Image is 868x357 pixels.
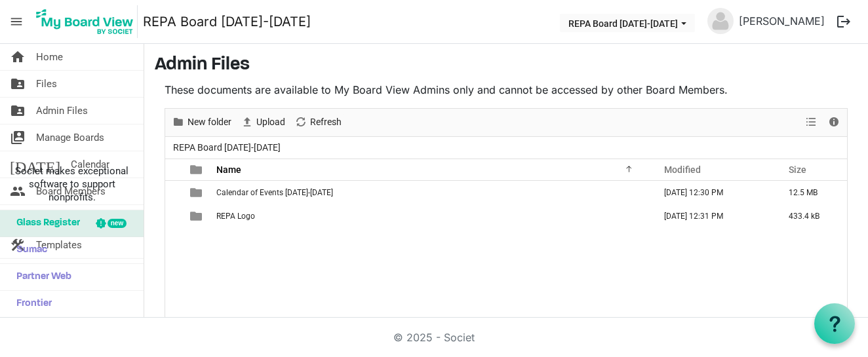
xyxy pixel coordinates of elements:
td: 12.5 MB is template cell column header Size [775,181,847,204]
span: home [10,44,26,70]
span: Societ makes exceptional software to support nonprofits. [6,164,138,204]
div: Details [823,109,845,136]
td: checkbox [165,181,182,204]
span: menu [4,9,29,34]
a: REPA Board [DATE]-[DATE] [143,9,311,35]
td: 433.4 kB is template cell column header Size [775,204,847,228]
button: logout [830,8,858,35]
td: is template cell column header type [182,204,212,228]
td: August 15, 2025 12:30 PM column header Modified [650,181,775,204]
span: folder_shared [10,71,26,97]
div: Upload [236,109,290,136]
h3: Admin Files [155,54,858,77]
button: View dropdownbutton [803,114,819,130]
span: Modified [664,164,701,175]
div: New folder [167,109,236,136]
span: Sumac [10,237,47,263]
span: [DATE] [10,151,60,178]
span: Refresh [309,114,343,130]
div: View [800,109,823,136]
td: checkbox [165,204,182,228]
button: Upload [239,114,288,130]
span: Home [36,44,63,70]
span: Files [36,71,57,97]
img: no-profile-picture.svg [707,8,734,34]
span: Size [789,164,806,175]
span: switch_account [10,124,26,151]
span: Calendar of Events [DATE]-[DATE] [216,188,333,197]
span: New folder [186,114,233,130]
span: REPA Board [DATE]-[DATE] [170,140,283,156]
span: folder_shared [10,98,26,124]
p: These documents are available to My Board View Admins only and cannot be accessed by other Board ... [165,82,848,98]
img: My Board View Logo [32,5,138,38]
span: Partner Web [10,264,71,290]
a: © 2025 - Societ [393,331,475,344]
button: Details [825,114,843,130]
div: new [108,219,127,228]
span: Glass Register [10,210,80,236]
a: My Board View Logo [32,5,143,38]
span: Frontier [10,291,52,317]
button: New folder [170,114,234,130]
span: Manage Boards [36,124,104,151]
a: [PERSON_NAME] [734,8,830,34]
div: Refresh [290,109,346,136]
td: August 15, 2025 12:31 PM column header Modified [650,204,775,228]
td: REPA Logo is template cell column header Name [212,204,650,228]
span: Name [216,164,241,175]
span: REPA Logo [216,212,255,221]
td: Calendar of Events 2025-2026 is template cell column header Name [212,181,650,204]
span: Upload [255,114,286,130]
span: Calendar [71,151,109,178]
td: is template cell column header type [182,181,212,204]
span: Admin Files [36,98,88,124]
button: REPA Board 2025-2026 dropdownbutton [560,14,695,32]
button: Refresh [292,114,344,130]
